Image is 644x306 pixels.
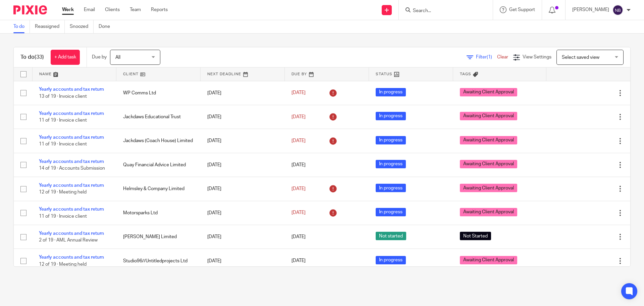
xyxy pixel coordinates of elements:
span: 11 of 19 · Invoice client [39,214,87,219]
span: Awaiting Client Approval [460,160,517,168]
a: Yearly accounts and tax return [39,87,104,92]
a: Yearly accounts and tax return [39,135,104,140]
span: 11 of 19 · Invoice client [39,118,87,123]
span: 2 of 19 · AML Annual Review [39,238,98,243]
span: Select saved view [562,55,599,60]
a: Yearly accounts and tax return [39,183,104,188]
span: (33) [35,54,44,60]
span: 12 of 19 · Meeting held [39,262,87,267]
a: Yearly accounts and tax return [39,207,104,212]
a: Team [130,6,141,13]
a: Yearly accounts and tax return [39,111,104,116]
span: [DATE] [291,115,306,119]
td: Jackdaws (Coach House) Limited [116,129,201,153]
span: 13 of 19 · Invoice client [39,94,87,99]
img: Pixie [13,5,47,14]
td: [DATE] [201,81,285,105]
a: To do [13,20,30,33]
span: Awaiting Client Approval [460,136,517,144]
a: Reassigned [35,20,65,33]
span: [DATE] [291,163,306,167]
td: Motorsparks Ltd [116,201,201,225]
td: [PERSON_NAME] Limited [116,225,201,249]
p: [PERSON_NAME] [572,6,609,13]
td: [DATE] [201,105,285,129]
span: In progress [376,256,406,264]
a: Reports [151,6,168,13]
span: In progress [376,208,406,216]
td: [DATE] [201,201,285,225]
span: All [115,55,120,60]
span: Not Started [460,232,491,240]
span: Get Support [509,7,535,12]
p: Due by [92,54,107,60]
span: [DATE] [291,186,306,191]
span: Not started [376,232,406,240]
span: 11 of 19 · Invoice client [39,142,87,147]
td: WP Comms Ltd [116,81,201,105]
td: [DATE] [201,249,285,273]
a: Yearly accounts and tax return [39,255,104,260]
td: [DATE] [201,129,285,153]
a: Snoozed [70,20,94,33]
span: 14 of 19 · Accounts Submission [39,166,105,171]
img: svg%3E [612,5,623,15]
a: Clients [105,6,120,13]
span: [DATE] [291,259,306,263]
a: Email [84,6,95,13]
span: Awaiting Client Approval [460,88,517,96]
a: Clear [497,55,508,59]
span: View Settings [523,55,551,59]
a: Done [99,20,115,33]
span: In progress [376,136,406,144]
span: [DATE] [291,234,306,239]
span: In progress [376,88,406,96]
span: Awaiting Client Approval [460,184,517,192]
span: [DATE] [291,138,306,143]
td: Studio96//Untitledprojects Ltd [116,249,201,273]
a: Work [62,6,74,13]
span: In progress [376,112,406,120]
td: [DATE] [201,177,285,201]
span: Awaiting Client Approval [460,256,517,264]
h1: To do [20,54,44,61]
a: Yearly accounts and tax return [39,159,104,164]
a: + Add task [51,50,80,65]
span: Awaiting Client Approval [460,112,517,120]
span: In progress [376,184,406,192]
span: Awaiting Client Approval [460,208,517,216]
span: Tags [460,72,471,76]
td: Quay Financial Advice Limited [116,153,201,177]
span: (1) [487,55,492,59]
a: Yearly accounts and tax return [39,231,104,236]
td: [DATE] [201,225,285,249]
td: Jackdaws Educational Trust [116,105,201,129]
span: 12 of 19 · Meeting held [39,190,87,195]
td: Helmsley & Company Limited [116,177,201,201]
input: Search [412,8,473,14]
td: [DATE] [201,153,285,177]
span: [DATE] [291,91,306,95]
span: Filter [476,55,497,59]
span: [DATE] [291,211,306,215]
span: In progress [376,160,406,168]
